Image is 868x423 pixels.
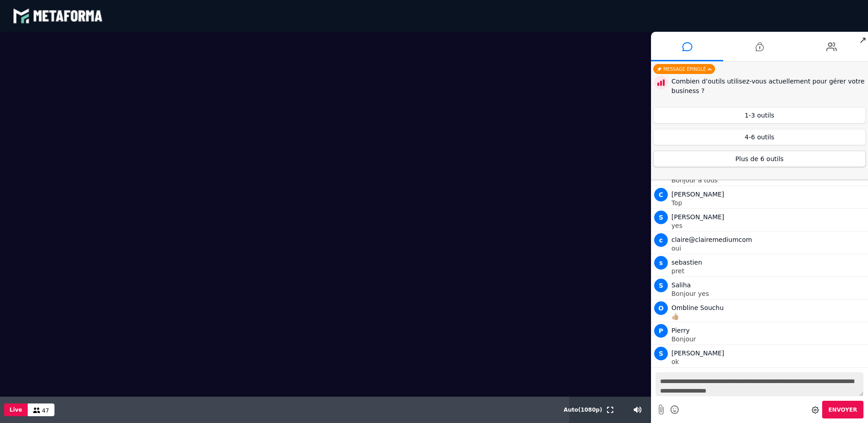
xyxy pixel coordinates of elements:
[654,279,668,292] span: S
[653,151,866,167] button: Plus de 6 outils
[4,403,28,416] button: Live
[671,245,866,251] p: oui
[671,304,724,311] span: Ombline Souchu
[671,236,752,243] span: claire@clairemediumcom
[653,129,866,145] button: 4-6 outils
[564,407,602,413] span: Auto ( 1080 p)
[654,256,668,270] span: s
[671,349,724,357] span: [PERSON_NAME]
[671,77,866,96] div: Combien d’outils utilisez-vous actuellement pour gérer votre business ?
[671,191,724,198] span: [PERSON_NAME]
[654,347,668,360] span: S
[671,359,866,365] p: ok
[671,213,724,221] span: [PERSON_NAME]
[653,107,866,123] button: 1-3 outils
[42,408,49,414] span: 47
[671,259,702,266] span: sebastien
[653,64,715,74] div: Message épinglé
[671,222,866,229] p: yes
[671,290,866,297] p: Bonjour yes
[654,188,668,202] span: C
[671,313,866,320] p: 👍🏼
[829,407,857,413] span: Envoyer
[562,397,604,423] button: Auto(1080p)
[671,336,866,342] p: Bonjour
[671,177,866,183] p: Bonjour à tous
[654,233,668,247] span: c
[671,200,866,206] p: Top
[654,211,668,224] span: S
[654,324,668,338] span: P
[671,268,866,274] p: pret
[822,401,863,418] button: Envoyer
[858,32,868,48] span: ↗
[671,281,691,289] span: Saliha
[654,301,668,315] span: O
[671,327,690,334] span: Pierry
